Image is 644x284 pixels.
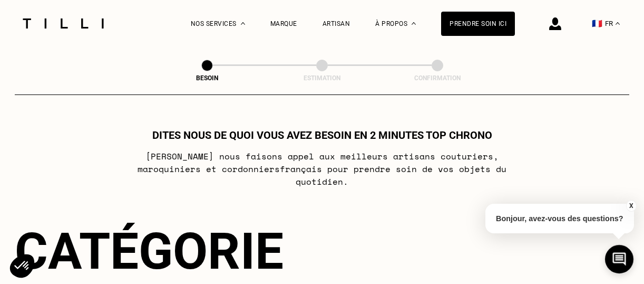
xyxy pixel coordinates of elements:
img: Logo du service de couturière Tilli [19,18,108,29]
a: Prendre soin ici [441,12,515,36]
div: Estimation [269,74,375,82]
a: Artisan [323,20,350,27]
p: Bonjour, avez-vous des questions? [485,204,634,233]
button: X [626,200,636,212]
img: Menu déroulant [241,22,245,25]
div: Confirmation [385,74,490,82]
img: Menu déroulant à propos [412,22,416,25]
p: [PERSON_NAME] nous faisons appel aux meilleurs artisans couturiers , maroquiniers et cordonniers ... [113,150,531,188]
div: Catégorie [15,222,629,281]
div: Besoin [154,74,260,82]
img: icône connexion [549,17,561,30]
span: 🇫🇷 [592,18,602,29]
a: Marque [270,20,297,27]
h1: Dites nous de quoi vous avez besoin en 2 minutes top chrono [152,129,492,141]
img: menu déroulant [616,22,620,25]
